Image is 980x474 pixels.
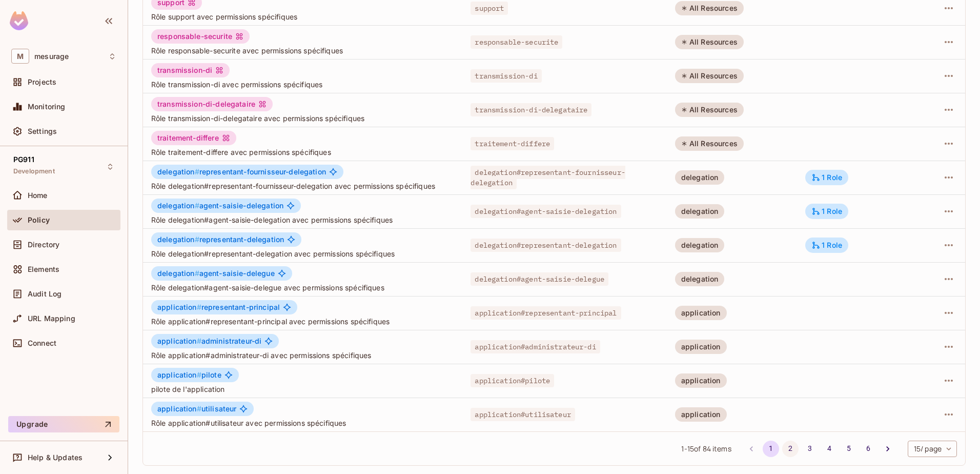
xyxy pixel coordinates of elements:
span: representant-delegation [157,235,284,244]
span: M [11,49,29,64]
span: # [195,167,199,176]
span: # [195,269,199,278]
span: Rôle delegation#agent-saisie-delegue avec permissions spécifiques [151,283,454,292]
div: delegation [675,238,725,252]
span: Rôle delegation#agent-saisie-delegation avec permissions spécifiques [151,215,454,225]
div: transmission-di [151,63,230,77]
div: application [675,306,727,320]
span: Rôle application#administrateur-di avec permissions spécifiques [151,350,454,360]
span: Rôle application#representant-principal avec permissions spécifiques [151,317,454,326]
button: Go to page 3 [802,441,818,457]
span: Home [28,191,48,200]
div: traitement-differe [151,131,236,145]
span: # [197,404,201,413]
div: 1 Role [811,173,842,182]
span: application#utilisateur [471,408,575,421]
span: delegation [157,201,199,210]
span: 1 - 15 of 84 items [681,443,731,455]
span: agent-saisie-delegue [157,269,275,278]
span: Workspace: mesurage [34,52,69,61]
span: utilisateur [157,405,236,413]
div: All Resources [675,103,744,117]
div: All Resources [675,35,744,49]
span: # [197,337,201,345]
span: Audit Log [28,290,62,298]
span: Help & Updates [28,453,83,462]
div: application [675,407,727,422]
span: Directory [28,241,59,249]
div: All Resources [675,69,744,83]
span: # [195,235,199,244]
span: delegation#agent-saisie-delegue [471,272,608,286]
span: application#pilote [471,374,554,387]
button: Go to next page [880,441,896,457]
span: application [157,337,201,345]
span: Rôle transmission-di-delegataire avec permissions spécifiques [151,113,454,123]
span: # [195,201,199,210]
span: Projects [28,78,56,86]
button: Upgrade [8,416,119,432]
span: agent-saisie-delegation [157,202,283,210]
span: responsable-securite [471,35,562,49]
img: SReyMgAAAABJRU5ErkJggg== [10,11,28,30]
div: All Resources [675,1,744,15]
span: transmission-di [471,69,541,83]
span: # [197,303,201,311]
span: traitement-differe [471,137,554,150]
div: application [675,373,727,388]
span: Rôle transmission-di avec permissions spécifiques [151,80,454,89]
div: delegation [675,170,725,185]
span: pilote [157,371,221,379]
span: Policy [28,216,50,224]
span: delegation [157,167,199,176]
button: Go to page 4 [821,441,838,457]
div: 1 Role [811,207,842,216]
span: delegation#representant-fournisseur-delegation [471,166,625,189]
span: # [197,370,201,379]
span: Settings [28,127,57,135]
div: delegation [675,204,725,219]
span: delegation#agent-saisie-delegation [471,205,621,218]
div: 15 / page [908,441,957,457]
span: Connect [28,339,56,347]
span: PG911 [13,155,34,164]
span: Rôle application#utilisateur avec permissions spécifiques [151,418,454,428]
span: Rôle traitement-differe avec permissions spécifiques [151,147,454,157]
div: delegation [675,272,725,286]
span: Rôle support avec permissions spécifiques [151,12,454,22]
span: application#administrateur-di [471,340,600,353]
span: application#representant-principal [471,306,621,320]
span: URL Mapping [28,314,75,323]
span: administrateur-di [157,337,261,345]
span: delegation [157,235,199,244]
button: page 1 [763,441,779,457]
div: application [675,340,727,354]
div: 1 Role [811,241,842,250]
button: Go to page 2 [782,441,799,457]
div: transmission-di-delegataire [151,97,273,111]
span: application [157,370,201,379]
button: Go to page 5 [841,441,857,457]
span: delegation#representant-delegation [471,239,621,252]
span: Rôle delegation#representant-fournisseur-delegation avec permissions spécifiques [151,181,454,191]
div: responsable-securite [151,29,250,44]
button: Go to page 6 [860,441,876,457]
span: pilote de l'application [151,384,454,394]
span: application [157,404,201,413]
span: Monitoring [28,103,66,111]
span: Rôle responsable-securite avec permissions spécifiques [151,46,454,55]
span: representant-fournisseur-delegation [157,168,326,176]
nav: pagination navigation [742,441,897,457]
span: Development [13,167,55,175]
span: support [471,2,508,15]
span: Rôle delegation#representant-delegation avec permissions spécifiques [151,249,454,259]
span: application [157,303,201,311]
div: All Resources [675,136,744,151]
span: representant-principal [157,303,280,311]
span: delegation [157,269,199,278]
span: transmission-di-delegataire [471,103,591,116]
span: Elements [28,265,59,273]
